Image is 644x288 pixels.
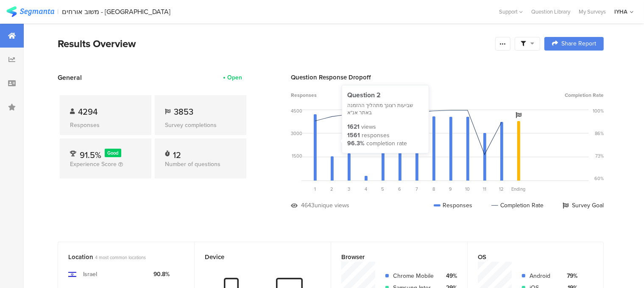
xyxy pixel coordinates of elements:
span: 2 [331,186,334,192]
span: Experience Score [70,160,117,169]
div: Browser [341,252,443,262]
div: שביעות רצונך מתהליך ההזמנה באתר אנ"א [347,102,424,116]
div: Open [227,73,242,82]
span: 3853 [174,105,193,118]
div: 60% [594,175,604,182]
span: 5 [382,186,385,192]
div: Device [205,252,307,262]
span: Responses [291,91,317,99]
span: 7 [415,186,418,192]
div: Results Overview [58,36,491,51]
span: 4 [365,186,367,192]
span: 11 [483,186,486,192]
span: 6 [399,186,401,192]
div: Android [530,271,556,280]
div: משוב אורחים - [GEOGRAPHIC_DATA] [62,8,171,16]
div: Survey Goal [563,201,604,210]
div: 100% [593,107,604,114]
div: 12 [173,149,181,157]
div: OS [478,252,579,262]
div: 3000 [291,130,302,137]
span: Share Report [561,41,596,47]
div: completion rate [366,139,407,148]
a: Question Library [527,8,574,16]
span: 10 [466,186,470,192]
span: 91.5% [80,149,101,161]
div: Support [499,5,523,18]
div: 73% [595,152,604,159]
div: Responses [70,121,141,130]
div: Israel [83,270,97,279]
div: 4643 [301,201,315,210]
div: 49% [442,271,457,280]
span: General [58,73,82,82]
span: 1 [314,186,316,192]
div: 1500 [292,152,302,159]
div: Location [68,252,170,262]
span: 3 [348,186,350,192]
div: Responses [434,201,472,210]
span: 12 [499,186,504,192]
div: Completion Rate [491,201,544,210]
div: Question Response Dropoff [291,73,604,82]
div: | [58,7,59,17]
span: 8 [432,186,435,192]
div: 4500 [291,107,302,114]
div: Survey completions [165,121,236,130]
div: 96.3% [347,139,365,148]
span: Good [108,150,119,156]
span: 4 most common locations [95,254,146,261]
div: unique views [315,201,349,210]
span: 4294 [78,105,98,118]
div: 1621 [347,123,360,131]
img: segmanta logo [6,6,54,17]
div: 79% [563,271,577,280]
span: Number of questions [165,160,220,169]
div: 86% [595,130,604,137]
div: 1561 [347,131,360,140]
span: Completion Rate [565,91,604,99]
i: Survey Goal [516,112,521,118]
div: IYHA [614,8,627,16]
div: Ending [510,186,527,192]
span: 9 [449,186,452,192]
div: Chrome Mobile [393,271,435,280]
div: Question 2 [347,90,424,100]
div: views [361,123,376,131]
div: 90.8% [153,270,170,279]
a: My Surveys [574,8,610,16]
div: responses [362,131,390,140]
